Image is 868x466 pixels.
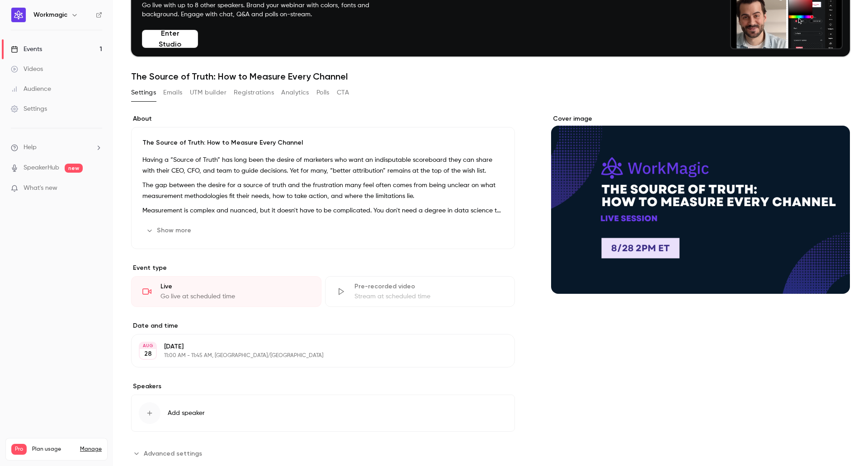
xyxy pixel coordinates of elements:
h6: Workmagic [33,10,67,19]
div: Videos [11,65,43,74]
div: Pre-recorded videoStream at scheduled time [325,276,515,307]
span: Add speaker [168,409,205,418]
p: [DATE] [164,342,467,351]
div: Settings [11,104,47,113]
button: CTA [337,85,349,100]
p: The Source of Truth: How to Measure Every Channel [142,138,504,147]
span: What's new [24,184,57,193]
div: AUG [140,343,156,349]
span: Advanced settings [144,449,202,458]
a: SpeakerHub [24,163,59,173]
img: Workmagic [11,8,26,22]
button: Registrations [234,85,274,100]
h1: The Source of Truth: How to Measure Every Channel [131,71,850,82]
p: Measurement is complex and nuanced, but it doesn't have to be complicated. You don't need a degre... [142,205,504,216]
div: Audience [11,85,51,94]
span: Plan usage [32,446,75,453]
p: 11:00 AM - 11:45 AM, [GEOGRAPHIC_DATA]/[GEOGRAPHIC_DATA] [164,352,467,359]
span: Pro [11,444,27,455]
label: Speakers [131,382,515,391]
button: Settings [131,85,156,100]
p: 28 [144,349,152,358]
button: UTM builder [190,85,226,100]
label: About [131,114,515,123]
section: Cover image [551,114,850,294]
div: Events [11,45,42,54]
a: Manage [80,446,102,453]
p: Having a “Source of Truth” has long been the desire of marketers who want an indisputable scorebo... [142,155,504,176]
label: Cover image [551,114,850,123]
button: Advanced settings [131,446,208,461]
button: Add speaker [131,395,515,432]
label: Date and time [131,321,515,330]
p: The gap between the desire for a source of truth and the frustration many feel often comes from b... [142,180,504,202]
span: Help [24,143,37,152]
div: LiveGo live at scheduled time [131,276,321,307]
section: Advanced settings [131,446,515,461]
div: Go live at scheduled time [160,292,310,301]
span: new [65,164,83,173]
button: Emails [163,85,182,100]
div: Pre-recorded video [354,282,504,291]
button: Enter Studio [142,30,198,48]
div: Live [160,282,310,291]
div: Stream at scheduled time [354,292,504,301]
button: Analytics [281,85,309,100]
button: Polls [316,85,330,100]
p: Go live with up to 8 other speakers. Brand your webinar with colors, fonts and background. Engage... [142,1,391,19]
li: help-dropdown-opener [11,143,102,152]
p: Event type [131,264,515,273]
button: Show more [142,223,197,238]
